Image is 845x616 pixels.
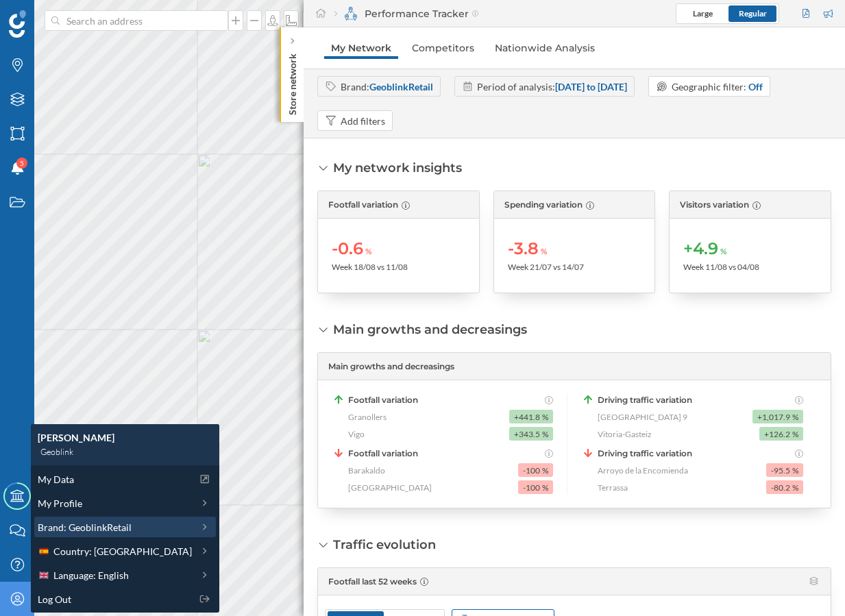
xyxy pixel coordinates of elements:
span: Footfall variation [348,447,418,460]
span: +441.8 [514,411,540,423]
span: Arroyo de la Encomienda [598,465,688,477]
span: -100 [523,465,540,477]
span: 5 [20,156,24,170]
span: Log Out [38,592,71,606]
span: -95.5 [771,465,790,477]
div: Performance Tracker [334,7,479,21]
span: Regular [739,8,767,19]
div: Main growths and decreasings [333,321,527,338]
span: Driving traffic variation [598,394,692,406]
span: +126.2 [764,428,790,441]
span: -0.6 [332,238,363,260]
div: Geoblink [38,445,212,458]
a: Nationwide Analysis [488,37,602,59]
span: +4.9 [683,238,718,260]
span: % [542,411,548,423]
a: My Network [324,37,398,59]
span: Week 11/08 vs 04/08 [683,262,759,272]
span: Week 18/08 vs 11/08 [332,262,408,272]
span: Main growths and decreasings [328,360,454,373]
span: % [542,465,548,477]
span: Large [693,8,713,19]
span: Country: [GEOGRAPHIC_DATA] [53,544,192,558]
span: Footfall variation [328,199,398,211]
span: Footfall variation [348,394,418,406]
a: Competitors [405,37,481,59]
span: % [792,428,798,441]
span: % [792,482,798,494]
span: % [720,245,726,258]
span: Vitoria-Gasteiz [598,428,652,441]
span: Support [29,10,78,22]
strong: [DATE] to [DATE] [555,81,627,93]
span: [GEOGRAPHIC_DATA] 9 [598,411,687,423]
strong: GeoblinkRetail [369,81,433,93]
span: % [542,428,548,441]
span: Spending variation [504,199,583,211]
span: Week 21/07 vs 14/07 [508,262,584,272]
span: % [365,245,371,258]
div: Period of analysis: [477,79,627,94]
span: Brand: GeoblinkRetail [38,520,132,534]
span: % [792,411,798,423]
span: Geographic filter: [672,81,746,93]
span: -3.8 [508,238,539,260]
span: % [542,482,548,494]
span: Footfall last 52 weeks [328,576,417,587]
span: Terrassa [598,482,628,494]
span: My Data [38,472,74,486]
p: Store network [286,48,299,115]
span: Driving traffic variation [598,447,692,460]
img: Geoblink Logo [9,10,26,38]
span: % [792,465,798,477]
div: [PERSON_NAME] [38,431,212,445]
div: Add filters [341,114,385,128]
div: My network insights [333,159,462,177]
span: % [541,245,547,258]
span: Vigo [348,428,365,441]
span: Language: English [53,568,129,582]
div: Traffic evolution [333,536,436,554]
span: -80.2 [771,482,790,494]
span: +343.5 [514,428,540,441]
span: Barakaldo [348,465,385,477]
img: monitoring-360.svg [344,7,358,21]
div: Brand: [341,79,433,94]
span: -100 [523,482,540,494]
span: [GEOGRAPHIC_DATA] [348,482,432,494]
span: Granollers [348,411,387,423]
span: Visitors variation [680,199,749,211]
span: My Profile [38,496,82,510]
div: Off [748,79,763,94]
span: +1,017.9 [757,411,790,423]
